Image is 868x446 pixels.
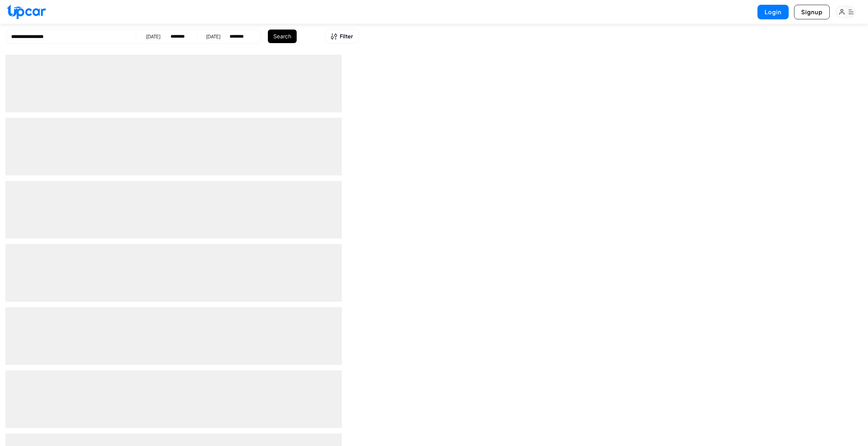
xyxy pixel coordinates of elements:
[268,30,297,43] button: Search
[757,5,789,19] button: Login
[794,5,830,19] button: Signup
[7,4,46,19] img: Upcar Logo
[340,32,353,40] span: Filter
[325,29,359,43] button: Open filters
[146,33,160,40] div: [DATE]
[206,33,220,40] div: [DATE]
